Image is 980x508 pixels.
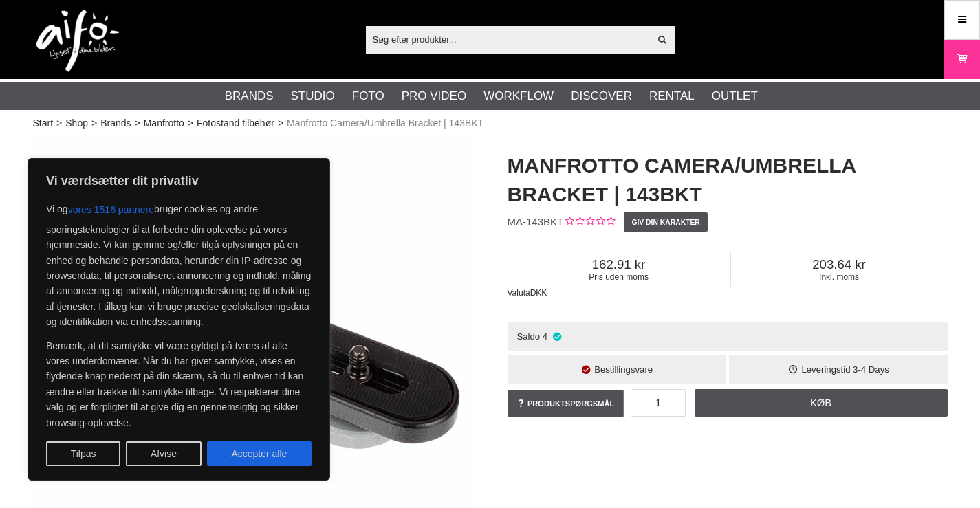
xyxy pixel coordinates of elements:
[801,364,850,375] span: Leveringstid
[46,173,312,189] p: Vi værdsætter dit privatliv
[46,197,312,330] p: Vi og bruger cookies og andre sporingsteknologier til at forbedre din oplevelse på vores hjemmesi...
[530,288,547,298] span: DKK
[366,29,650,49] input: Søg efter produkter...
[46,441,120,466] button: Tilpas
[649,87,695,105] a: Rental
[100,116,131,131] a: Brands
[207,441,312,466] button: Accepter alle
[28,158,330,481] div: Vi værdsætter dit privatliv
[594,364,653,375] span: Bestillingsvare
[33,116,54,131] a: Start
[712,87,758,105] a: Outlet
[695,389,948,417] a: Køb
[731,272,948,282] span: Inkl. moms
[126,441,202,466] button: Afvise
[91,116,97,131] span: >
[56,116,62,131] span: >
[144,116,184,131] a: Manfrotto
[571,87,632,105] a: Discover
[278,116,283,131] span: >
[508,272,730,282] span: Pris uden moms
[563,215,615,230] div: Kundebed&#248;mmelse: 0
[624,212,708,232] a: Giv din karakter
[188,116,193,131] span: >
[543,331,547,342] span: 4
[483,87,554,105] a: Workflow
[135,116,140,131] span: >
[508,257,730,272] span: 162.91
[853,364,889,375] span: 3-4 Days
[65,116,88,131] a: Shop
[197,116,274,131] a: Fotostand tilbehør
[516,331,540,342] span: Saldo
[551,331,563,342] i: På lager
[508,216,564,228] span: MA-143BKT
[508,288,530,298] span: Valuta
[36,10,119,72] img: logo.png
[508,151,948,209] h1: Manfrotto Camera/Umbrella Bracket | 143BKT
[225,87,274,105] a: Brands
[352,87,384,105] a: Foto
[291,87,335,105] a: Studio
[46,338,312,430] p: Bemærk, at dit samtykke vil være gyldigt på tværs af alle vores underdomæner. Når du har givet sa...
[402,87,466,105] a: Pro Video
[68,197,154,222] button: vores 1516 partnere
[508,390,624,417] a: Produktspørgsmål
[731,257,948,272] span: 203.64
[287,116,483,131] span: Manfrotto Camera/Umbrella Bracket | 143BKT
